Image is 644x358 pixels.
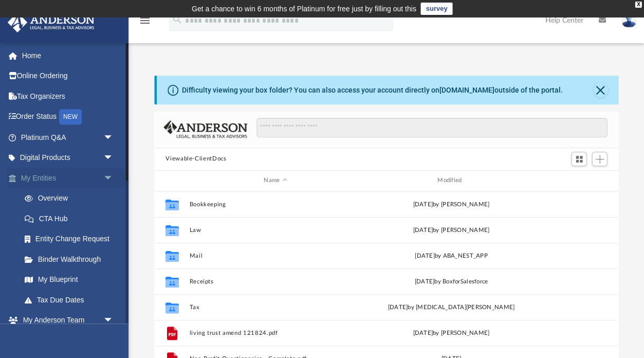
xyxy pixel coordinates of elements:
span: arrow_drop_down [103,127,123,148]
a: Entity Change Request [14,229,128,249]
button: Bookkeeping [190,201,361,208]
a: Home [7,45,128,66]
a: Platinum Q&Aarrow_drop_down [7,127,128,148]
button: Tax [190,304,361,311]
div: [DATE] by [PERSON_NAME] [365,225,537,235]
div: NEW [59,109,82,124]
div: id [541,176,613,185]
a: Online Ordering [7,66,128,86]
img: User Pic [621,13,636,28]
div: Name [189,176,361,185]
div: [DATE] by [PERSON_NAME] [365,328,537,337]
div: Difficulty viewing your box folder? You can also access your account directly on outside of the p... [182,85,562,96]
button: Add [592,152,607,166]
div: [DATE] by [MEDICAL_DATA][PERSON_NAME] [365,302,537,312]
div: Modified [365,176,537,185]
a: My Anderson Teamarrow_drop_down [7,310,123,331]
div: id [159,176,185,185]
a: Digital Productsarrow_drop_down [7,148,128,168]
a: Binder Walkthrough [14,249,128,270]
span: arrow_drop_down [103,148,123,169]
div: [DATE] by [PERSON_NAME] [365,200,537,209]
a: [DOMAIN_NAME] [439,86,494,94]
div: [DATE] by ABA_NEST_APP [365,251,537,260]
button: Mail [190,253,361,259]
span: arrow_drop_down [103,168,123,189]
a: Overview [14,188,128,209]
img: Anderson Advisors Platinum Portal [5,12,98,32]
div: close [635,2,641,8]
button: Law [190,227,361,234]
a: CTA Hub [14,208,128,229]
div: Get a chance to win 6 months of Platinum for free just by filling out this [192,3,416,15]
a: Order StatusNEW [7,106,128,128]
a: My Entitiesarrow_drop_down [7,168,128,188]
span: arrow_drop_down [103,310,123,331]
a: survey [420,3,452,15]
a: Tax Due Dates [14,290,128,310]
i: search [172,14,183,25]
button: living trust amend 121824.pdf [190,330,361,336]
a: Tax Organizers [7,86,128,106]
i: menu [139,14,151,27]
input: Search files and folders [256,118,607,137]
button: Viewable-ClientDocs [165,154,226,164]
div: [DATE] by BoxforSalesforce [365,277,537,286]
a: menu [139,20,151,27]
a: My Blueprint [14,270,123,290]
button: Close [593,83,608,97]
button: Receipts [190,278,361,285]
button: Switch to Grid View [571,152,586,166]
